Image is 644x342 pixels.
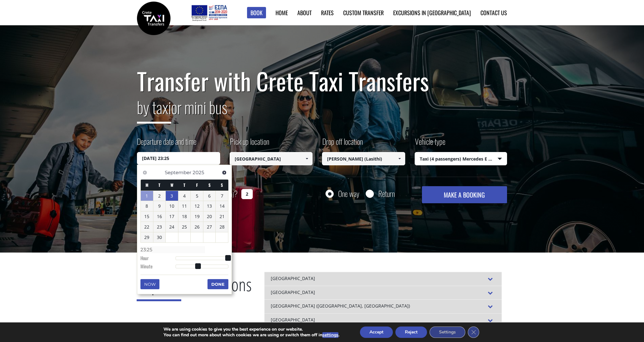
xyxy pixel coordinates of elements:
div: [GEOGRAPHIC_DATA] ([GEOGRAPHIC_DATA], [GEOGRAPHIC_DATA]) [264,299,502,313]
label: Vehicle type [415,136,445,152]
dt: Minute [140,263,176,271]
a: 25 [178,222,191,232]
a: Rates [321,9,334,17]
a: 19 [191,211,203,222]
a: 11 [178,201,191,211]
label: Return [378,190,395,198]
a: 10 [166,201,178,211]
a: 3 [166,191,178,201]
a: 5 [191,191,203,201]
label: Pick up location [230,136,269,152]
label: Departure date and time [137,136,196,152]
button: Reject [395,327,427,338]
a: 7 [216,191,228,201]
h2: Destinations [137,272,252,306]
button: Now [140,279,159,289]
p: We are using cookies to give you the best experience on our website. [164,327,339,332]
a: 27 [203,222,216,232]
a: 8 [141,201,153,211]
a: 22 [141,222,153,232]
a: 21 [216,211,228,222]
a: 30 [153,232,166,242]
a: 16 [153,211,166,222]
button: Close GDPR Cookie Banner [468,327,479,338]
a: 9 [153,201,166,211]
span: Taxi (4 passengers) Mercedes E Class [415,152,507,166]
a: 26 [191,222,203,232]
a: 18 [178,211,191,222]
input: Select drop-off location [322,152,405,165]
div: [GEOGRAPHIC_DATA] [264,313,502,327]
span: Saturday [208,182,211,188]
span: 2025 [193,169,204,175]
a: 1 [141,191,153,201]
span: Thursday [183,182,185,188]
a: Previous [140,168,149,177]
span: Sunday [221,182,223,188]
a: 29 [141,232,153,242]
span: Previous [142,170,147,175]
label: Drop off location [322,136,363,152]
a: 28 [216,222,228,232]
a: 15 [141,211,153,222]
a: 23 [153,222,166,232]
a: Next [220,168,228,177]
span: by taxi [137,95,171,124]
a: 6 [203,191,216,201]
img: e-bannersEUERDF180X90.jpg [190,3,228,22]
dt: Hour [140,255,176,263]
button: Accept [360,327,393,338]
a: 13 [203,201,216,211]
a: Show All Items [394,152,405,165]
a: 4 [178,191,191,201]
h1: Transfer with Crete Taxi Transfers [137,68,507,94]
a: 2 [153,191,166,201]
button: MAKE A BOOKING [422,186,507,203]
div: [GEOGRAPHIC_DATA] [264,286,502,300]
a: 14 [216,201,228,211]
button: Done [207,279,228,289]
a: Custom Transfer [343,9,384,17]
span: Next [222,170,227,175]
a: 12 [191,201,203,211]
span: Tuesday [158,182,160,188]
a: 20 [203,211,216,222]
span: Friday [196,182,198,188]
span: Wednesday [170,182,173,188]
a: Book [247,7,266,19]
a: Crete Taxi Transfers | Safe Taxi Transfer Services from to Heraklion Airport, Chania Airport, Ret... [137,14,170,21]
h2: or mini bus [137,94,507,128]
span: Popular [137,272,181,301]
label: One way [338,190,359,198]
div: [GEOGRAPHIC_DATA] [264,272,502,286]
span: Monday [146,182,148,188]
a: 24 [166,222,178,232]
a: Contact us [480,9,507,17]
button: settings [322,332,338,338]
a: 17 [166,211,178,222]
a: Show All Items [302,152,312,165]
a: Home [276,9,288,17]
img: Crete Taxi Transfers | Safe Taxi Transfer Services from to Heraklion Airport, Chania Airport, Ret... [137,2,170,35]
span: September [165,169,191,175]
a: About [297,9,312,17]
button: Settings [430,327,465,338]
input: Select pickup location [230,152,313,165]
p: You can find out more about which cookies we are using or switch them off in . [164,332,339,338]
a: Excursions in [GEOGRAPHIC_DATA] [393,9,471,17]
